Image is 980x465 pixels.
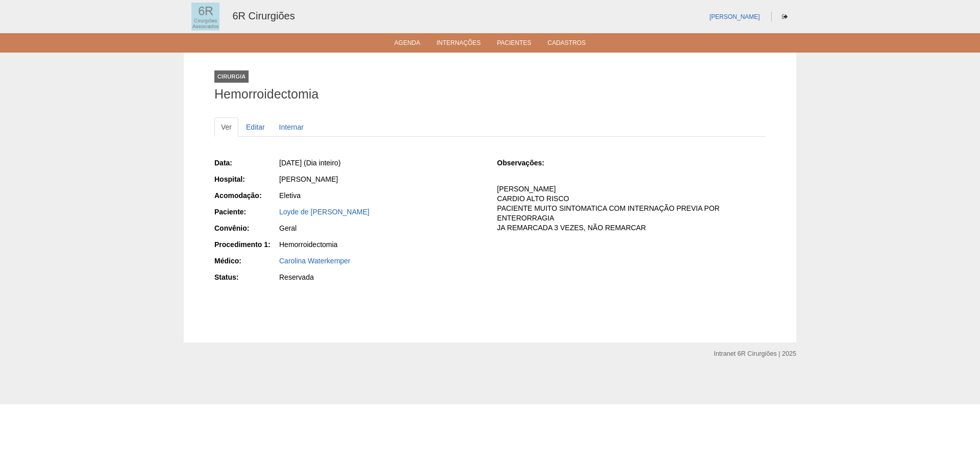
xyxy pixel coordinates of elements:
[232,10,295,21] a: 6R Cirurgiões
[214,207,278,217] div: Paciente:
[273,117,310,137] a: Internar
[709,13,760,20] a: [PERSON_NAME]
[279,159,340,167] span: [DATE] (Dia inteiro)
[214,256,278,266] div: Médico:
[782,14,788,20] i: Sair
[214,239,278,250] div: Procedimento 1:
[214,174,278,184] div: Hospital:
[279,223,483,233] div: Geral
[436,39,481,50] a: Internações
[395,39,421,50] a: Agenda
[548,39,586,50] a: Cadastros
[279,190,483,201] div: Eletiva
[497,39,531,50] a: Pacientes
[279,239,483,250] div: Hemorroidectomia
[214,70,249,83] div: Cirurgia
[214,117,238,137] a: Ver
[279,174,483,184] div: [PERSON_NAME]
[497,184,766,232] p: [PERSON_NAME] CARDIO ALTO RISCO PACIENTE MUITO SINTOMATICA COM INTERNAÇÃO PREVIA POR ENTERORRAGIA...
[714,349,796,359] div: Intranet 6R Cirurgiões | 2025
[214,272,278,282] div: Status:
[279,208,370,216] a: Loyde de [PERSON_NAME]
[279,272,483,282] div: Reservada
[214,88,766,101] h1: Hemorroidectomia
[239,117,272,137] a: Editar
[214,158,278,168] div: Data:
[497,158,561,168] div: Observações:
[214,223,278,233] div: Convênio:
[279,257,351,265] a: Carolina Waterkemper
[214,190,278,201] div: Acomodação:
